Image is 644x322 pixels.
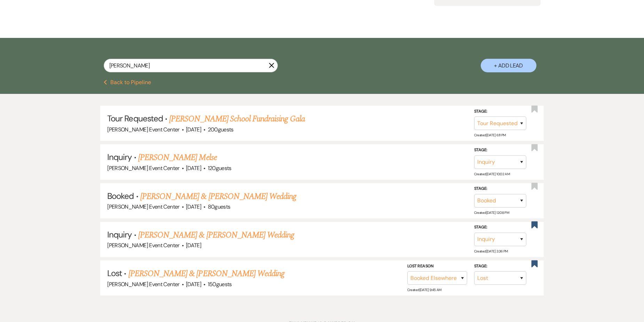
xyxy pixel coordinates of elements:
a: [PERSON_NAME] & [PERSON_NAME] Wedding [138,229,294,241]
input: Search by name, event date, email address or phone number [104,59,278,72]
span: [PERSON_NAME] Event Center [107,242,179,249]
span: Created: [DATE] 3:36 PM [474,249,508,253]
span: [DATE] [186,203,201,210]
span: [DATE] [186,126,201,133]
label: Stage: [474,262,526,270]
span: Tour Requested [107,113,163,124]
span: 150 guests [208,281,232,288]
span: [PERSON_NAME] Event Center [107,203,179,210]
span: [DATE] [186,164,201,172]
span: 80 guests [208,203,230,210]
span: [DATE] [186,242,201,249]
span: Booked [107,191,134,201]
span: Inquiry [107,229,132,240]
span: Inquiry [107,152,132,162]
span: 120 guests [208,164,231,172]
span: [PERSON_NAME] Event Center [107,281,179,288]
span: [DATE] [186,281,201,288]
a: [PERSON_NAME] Melse [138,151,217,164]
span: [PERSON_NAME] Event Center [107,126,179,133]
span: Created: [DATE] 9:45 AM [407,288,441,292]
button: + Add Lead [481,59,536,72]
label: Stage: [474,146,526,154]
label: Stage: [474,185,526,193]
a: [PERSON_NAME] & [PERSON_NAME] Wedding [140,190,296,203]
span: Lost [107,268,122,279]
span: [PERSON_NAME] Event Center [107,164,179,172]
span: Created: [DATE] 6:11 PM [474,133,506,137]
span: 200 guests [208,126,234,133]
label: Stage: [474,108,526,115]
label: Stage: [474,224,526,231]
span: Created: [DATE] 12:08 PM [474,210,509,215]
span: Created: [DATE] 10:02 AM [474,171,510,176]
a: [PERSON_NAME] School Fundraising Gala [169,113,305,125]
button: Back to Pipeline [104,80,151,85]
a: [PERSON_NAME] & [PERSON_NAME] Wedding [128,267,284,280]
label: Lost Reason [407,262,467,270]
